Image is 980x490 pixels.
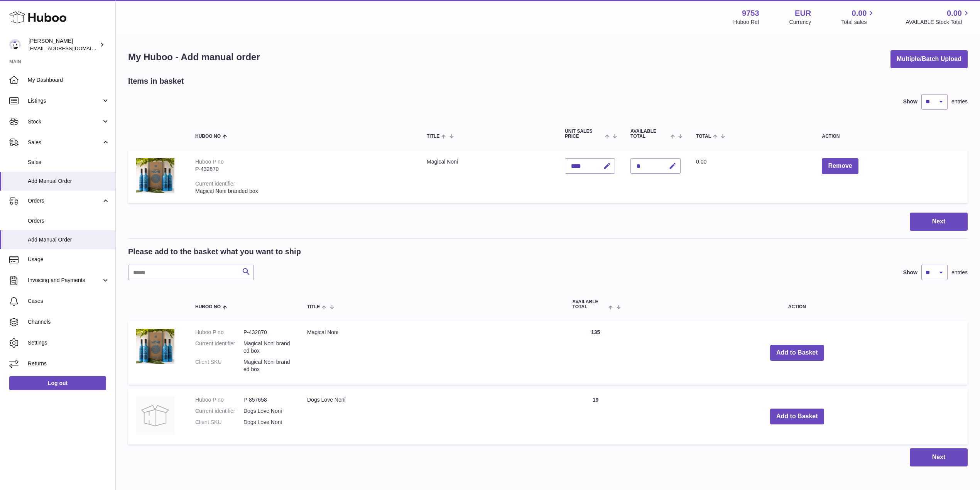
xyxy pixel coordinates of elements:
img: Magical Noni [136,158,174,193]
span: Returns [28,360,110,367]
span: 0.00 [852,8,867,19]
span: My Dashboard [28,76,110,84]
span: Channels [28,318,110,326]
td: Magical Noni [419,150,557,203]
span: Sales [28,139,101,146]
span: 0.00 [947,8,962,19]
span: Add Manual Order [28,177,110,185]
span: Settings [28,339,110,346]
dt: Huboo P no [195,329,243,336]
div: P-432870 [195,166,411,173]
span: AVAILABLE Stock Total [906,19,971,26]
dd: Magical Noni branded box [243,340,292,355]
span: Title [307,304,320,309]
div: Currency [789,19,811,26]
span: Title [427,134,439,139]
span: Listings [28,97,101,105]
img: Magical Noni [136,329,174,364]
dd: P-857658 [243,396,292,404]
button: Next [910,448,968,466]
th: Action [627,292,968,317]
dt: Huboo P no [195,396,243,404]
dt: Client SKU [195,419,243,426]
strong: EUR [795,8,811,19]
label: Show [903,269,917,276]
span: Add Manual Order [28,236,110,243]
dd: P-432870 [243,329,292,336]
span: Stock [28,118,101,125]
span: Huboo no [195,134,221,139]
a: 0.00 Total sales [841,8,875,26]
span: AVAILABLE Total [573,299,607,309]
span: Usage [28,256,110,263]
a: Log out [9,376,106,390]
dt: Current identifier [195,340,243,355]
td: 19 [565,389,627,444]
dd: Magical Noni branded box [243,358,292,373]
div: Huboo P no [195,159,224,165]
dd: Dogs Love Noni [243,419,292,426]
dt: Client SKU [195,358,243,373]
button: Remove [822,158,858,174]
strong: 9753 [742,8,759,19]
h2: Items in basket [128,76,184,86]
dd: Dogs Love Noni [243,407,292,415]
div: Action [822,134,960,139]
span: entries [951,269,968,276]
span: [EMAIL_ADDRESS][DOMAIN_NAME] [29,45,113,51]
td: Magical Noni [299,321,565,384]
img: info@welovenoni.com [9,39,21,51]
span: AVAILABLE Total [630,129,669,139]
div: Magical Noni branded box [195,188,411,195]
span: Orders [28,197,101,204]
label: Show [903,98,917,105]
button: Add to Basket [770,345,824,361]
span: entries [951,98,968,105]
div: [PERSON_NAME] [29,37,98,52]
span: Unit Sales Price [565,129,603,139]
img: Dogs Love Noni [136,396,174,435]
dt: Current identifier [195,407,243,415]
button: Multiple/Batch Upload [890,50,968,68]
span: Huboo no [195,304,221,309]
div: Huboo Ref [733,19,759,26]
h2: Please add to the basket what you want to ship [128,247,301,257]
span: Invoicing and Payments [28,277,101,284]
span: Orders [28,217,110,225]
h1: My Huboo - Add manual order [128,51,260,63]
a: 0.00 AVAILABLE Stock Total [906,8,971,26]
td: Dogs Love Noni [299,389,565,444]
span: Cases [28,297,110,305]
span: 0.00 [696,159,706,165]
span: Total [696,134,711,139]
td: 135 [565,321,627,384]
span: Total sales [841,19,875,26]
button: Add to Basket [770,409,824,424]
div: Current identifier [195,181,235,187]
button: Next [910,213,968,231]
span: Sales [28,159,110,166]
